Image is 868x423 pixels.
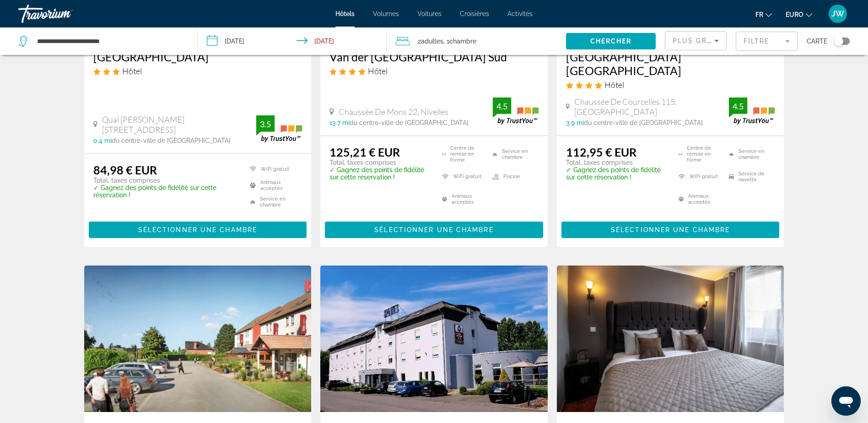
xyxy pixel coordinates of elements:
font: 2 [418,38,421,45]
span: Sélectionner une chambre [138,226,257,233]
div: 3.5 [256,119,275,130]
span: EURO [786,11,803,18]
a: [GEOGRAPHIC_DATA] [GEOGRAPHIC_DATA] [566,50,775,77]
ins: 125,21 € EUR [329,145,400,159]
span: Hôtel [122,66,142,76]
font: Service en chambre [739,148,775,160]
p: Total, taxes comprises [566,159,667,166]
img: Image de l’hôtel [84,266,312,412]
button: Changer de devise [786,8,812,21]
button: Menu utilisateur [826,4,850,23]
a: Sélectionner une chambre [89,224,307,234]
div: Hôtel 3 étoiles [93,66,302,76]
span: Sélectionner une chambre [374,226,493,233]
a: Sélectionner une chambre [561,224,780,234]
font: Animaux acceptés [688,193,724,205]
font: Service de navette [739,171,775,183]
span: 0.4 mi [93,137,112,144]
button: Date d’arrivée : 27 sept. 2025 Date de départ : 28 sept. 2025 [198,27,386,55]
div: Hôtel 4 étoiles [566,80,775,90]
div: Hôtel 4 étoiles [329,66,539,76]
img: Image de l’hôtel [557,266,784,412]
img: trustyou-badge.svg [729,98,775,125]
button: Chercher [566,33,656,49]
font: Piscine [503,174,520,179]
button: Changer la langue [755,8,772,21]
iframe: Bouton de lancement de la fenêtre de messagerie [831,386,861,416]
span: 3.9 mi [566,119,584,126]
div: 4.5 [493,101,511,112]
span: Chambre [449,38,476,45]
font: Animaux acceptés [452,193,488,205]
a: Hôtels [335,10,355,17]
img: trustyou-badge.svg [493,98,539,125]
font: Centre de remise en forme [450,145,488,163]
mat-select: Trier par [673,35,719,46]
font: WiFi gratuit [453,174,481,179]
font: WiFi gratuit [261,166,289,172]
span: du centre-ville de [GEOGRAPHIC_DATA] [350,119,469,126]
font: Centre de remise en forme [687,145,724,163]
button: Voyageurs : 2 adultes, 0 enfants [387,27,566,55]
p: Total, taxes comprises [329,159,431,166]
a: Sélectionner une chambre [325,224,543,234]
span: Hôtel [368,66,388,76]
span: Chercher [590,38,632,45]
font: Animaux acceptés [260,179,302,191]
span: du centre-ville de [GEOGRAPHIC_DATA] [584,119,703,126]
p: ✓ Gagnez des points de fidélité sur cette réservation ! [93,184,238,199]
a: Volumes [373,10,399,17]
font: WiFi gratuit [690,174,718,179]
ins: 84,98 € EUR [93,163,157,177]
font: Service en chambre [260,196,302,208]
button: Sélectionner une chambre [561,222,780,238]
a: Activités [507,10,533,17]
span: Quai [PERSON_NAME][STREET_ADDRESS] [102,114,256,135]
a: Voitures [417,10,442,17]
button: Sélectionner une chambre [89,222,307,238]
span: JW [831,9,844,18]
div: 4.5 [729,101,747,112]
span: Chaussée De Mons 22, Nivelles [339,107,448,117]
span: 13.7 mi [329,119,350,126]
span: Adultes [421,38,443,45]
span: Fr [755,11,763,18]
font: Service en chambre [502,148,539,160]
button: Basculer la carte [827,37,850,45]
button: Filtre [736,31,798,51]
p: Total, taxes comprises [93,177,238,184]
p: ✓ Gagnez des points de fidélité sur cette réservation ! [566,166,667,181]
button: Sélectionner une chambre [325,222,543,238]
p: ✓ Gagnez des points de fidélité sur cette réservation ! [329,166,431,181]
ins: 112,95 € EUR [566,145,636,159]
a: Van der [GEOGRAPHIC_DATA] Sud [329,50,539,64]
span: Plus grandes économies [673,37,782,44]
a: Travorium [18,2,110,26]
span: Chaussée De Courcelles 115, [GEOGRAPHIC_DATA] [574,97,729,117]
font: , 1 [443,38,449,45]
a: [GEOGRAPHIC_DATA] [93,50,302,64]
img: Image de l’hôtel [320,266,548,412]
a: Croisières [460,10,489,17]
span: Sélectionner une chambre [611,226,730,233]
span: du centre-ville de [GEOGRAPHIC_DATA] [112,137,231,144]
span: Carte [807,35,827,48]
span: Hôtel [604,80,624,90]
img: trustyou-badge.svg [256,115,302,142]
